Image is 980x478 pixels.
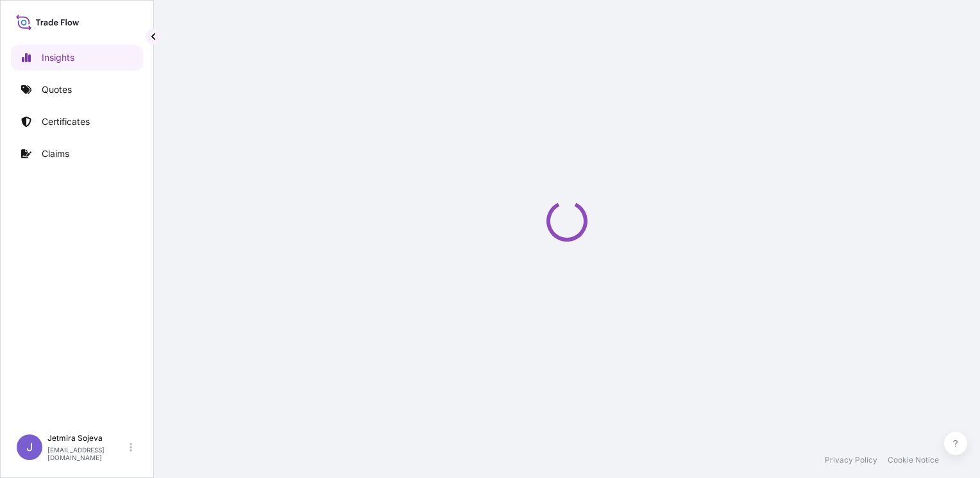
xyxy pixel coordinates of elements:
[42,147,69,160] p: Claims
[42,83,72,96] p: Quotes
[26,441,33,454] span: J
[11,77,143,103] a: Quotes
[888,455,939,465] a: Cookie Notice
[11,141,143,167] a: Claims
[47,446,127,461] p: [EMAIL_ADDRESS][DOMAIN_NAME]
[11,109,143,135] a: Certificates
[825,455,877,465] a: Privacy Policy
[11,45,143,70] a: Insights
[42,115,90,128] p: Certificates
[42,51,74,64] p: Insights
[47,433,127,443] p: Jetmira Sojeva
